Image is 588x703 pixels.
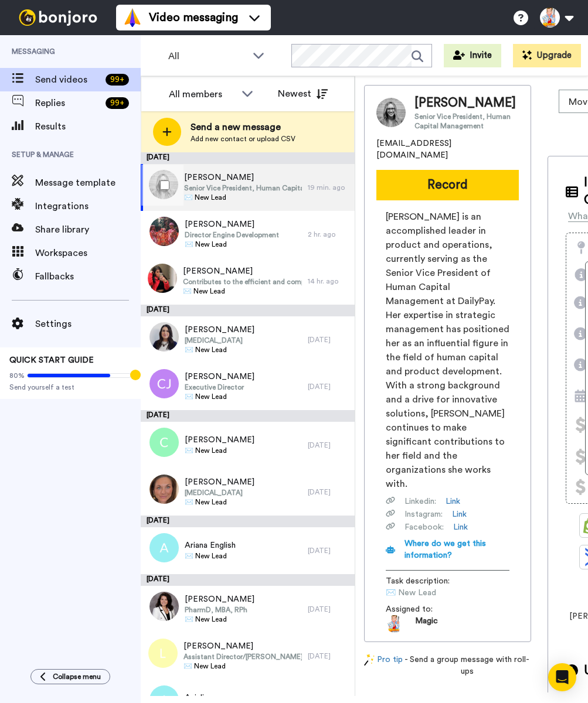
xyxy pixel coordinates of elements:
span: Instagram : [405,509,443,520]
div: Open Intercom Messenger [548,663,576,691]
span: ✉️ New Lead [183,661,302,671]
img: c.png [149,428,179,457]
div: [DATE] [141,516,355,527]
span: ✉️ New Lead [185,345,254,354]
div: 2 hr. ago [308,230,349,239]
a: Link [446,496,460,507]
span: Assigned to: [386,603,468,615]
button: Upgrade [513,44,581,67]
span: PharmD, MBA, RPh [185,605,254,615]
span: [PERSON_NAME] [185,219,279,230]
div: - Send a group message with roll-ups [364,654,531,677]
div: [DATE] [308,441,349,450]
span: Results [35,120,141,134]
a: Link [453,521,468,533]
span: Share library [35,223,141,237]
span: Collapse menu [53,672,101,681]
span: Video messaging [149,9,238,26]
span: [EMAIL_ADDRESS][DOMAIN_NAME] [376,138,519,161]
span: [PERSON_NAME] [183,265,302,277]
div: [DATE] [308,651,349,661]
span: [PERSON_NAME] [183,640,302,652]
div: [DATE] [308,605,349,614]
span: Integrations [35,199,141,213]
span: Ariana English [185,540,236,551]
span: [PERSON_NAME] [185,476,254,488]
img: cj.png [149,369,179,398]
img: 15d1c799-1a2a-44da-886b-0dc1005ab79c-1524146106.jpg [386,615,403,633]
div: [DATE] [141,305,355,316]
span: Senior Vice President, Human Capital Management [184,183,302,193]
div: Tooltip anchor [130,370,141,380]
img: a49a79f4-9d18-4d00-8d23-0cb73523c118.jpg [149,592,179,621]
span: Director Engine Development [185,230,279,240]
span: [MEDICAL_DATA] [185,336,254,345]
span: Send yourself a test [9,383,131,392]
span: Assistant Director/[PERSON_NAME] of Faculty & Curriculum [183,652,302,661]
span: [PERSON_NAME] [414,94,522,112]
span: [PERSON_NAME] [185,371,254,383]
span: Send a new message [191,120,295,134]
button: Record [376,170,519,200]
span: All [168,49,247,63]
div: [DATE] [308,382,349,391]
span: Linkedin : [405,496,436,507]
img: 76f9c6c4-d94a-4c92-8edf-c7927ec45e88.jpg [149,217,179,246]
button: Newest [269,82,337,105]
span: QUICK START GUIDE [9,356,94,364]
img: l.png [148,639,178,668]
div: [DATE] [141,410,355,422]
img: vm-color.svg [123,8,142,27]
span: ✉️ New Lead [185,240,279,249]
a: Pro tip [364,654,403,677]
div: [DATE] [308,546,349,555]
span: Fallbacks [35,269,141,284]
span: [PERSON_NAME] [185,434,254,446]
span: [PERSON_NAME] [184,172,302,183]
img: eadb85e4-a035-4828-89d7-d3dcc845e0c2.jpg [149,322,179,351]
div: [DATE] [141,152,355,164]
span: ✉️ New Lead [386,587,497,599]
span: [MEDICAL_DATA] [185,488,254,497]
span: ✉️ New Lead [185,446,254,455]
span: Senior Vice President, Human Capital Management [414,112,522,131]
div: [DATE] [308,487,349,497]
span: ✉️ New Lead [185,392,254,401]
img: Image of Carly Brush [376,98,406,127]
div: 19 min. ago [308,183,349,192]
img: 678b9a06-8f7d-4246-94b9-5db4d037a879.jpg [148,264,177,293]
span: ✉️ New Lead [185,551,236,561]
img: magic-wand.svg [364,654,375,666]
span: Message template [35,176,141,190]
img: bj-logo-header-white.svg [14,9,102,26]
div: [DATE] [308,335,349,344]
span: Send videos [35,73,101,87]
span: ✉️ New Lead [184,193,302,202]
span: Executive Director [185,383,254,392]
span: Replies [35,96,101,110]
span: Contributes to the efficient and compassionate delivery of health care services [183,277,302,286]
span: [PERSON_NAME] [185,324,254,336]
button: Collapse menu [30,669,110,684]
div: 99 + [106,97,129,109]
span: ✉️ New Lead [185,497,254,507]
div: 99 + [106,74,129,86]
span: [PERSON_NAME] is an accomplished leader in product and operations, currently serving as the Senio... [386,210,509,491]
div: All members [169,87,236,101]
img: a.png [149,533,179,562]
span: Settings [35,317,141,331]
span: 80% [9,371,25,380]
span: Task description : [386,575,468,587]
span: Add new contact or upload CSV [191,134,295,144]
span: ✉️ New Lead [183,286,302,296]
span: Where do we get this information? [405,540,486,559]
div: 14 hr. ago [308,277,349,286]
span: Workspaces [35,246,141,260]
span: ✉️ New Lead [185,615,254,624]
a: Link [452,509,467,520]
button: Invite [444,44,501,67]
span: [PERSON_NAME] [185,593,254,605]
span: Magic [415,615,438,633]
img: 60bb4b94-a3b2-4ebb-b869-3e9da2e15df4.jpg [149,475,179,504]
